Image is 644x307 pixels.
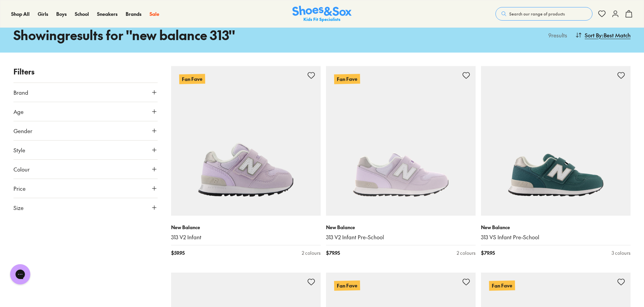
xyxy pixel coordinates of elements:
a: Fan Fave [326,66,476,216]
button: Price [13,179,158,198]
img: SNS_Logo_Responsive.svg [292,6,352,22]
a: Girls [38,10,48,18]
span: $ 79.95 [481,249,495,256]
span: Colour [13,165,30,173]
span: Search our range of products [509,11,565,17]
span: Brand [13,88,28,96]
p: New Balance [171,224,321,231]
p: Fan Fave [334,280,360,290]
a: Shop All [11,10,30,18]
p: New Balance [326,224,476,231]
span: Style [13,146,25,154]
a: Boys [56,10,67,18]
a: 313 V2 Infant [171,234,321,241]
a: Sneakers [97,10,118,18]
p: Fan Fave [334,74,360,84]
a: Brands [126,10,141,18]
a: Shoes & Sox [292,6,352,22]
a: Fan Fave [171,66,321,216]
div: 2 colours [302,249,321,256]
span: : Best Match [602,31,631,39]
h1: Showing results for " new balance 313 " [13,25,322,44]
p: New Balance [481,224,631,231]
button: Colour [13,160,158,179]
p: 9 results [546,31,567,39]
a: 313 VS Infant Pre-School [481,234,631,241]
p: Fan Fave [179,74,205,84]
span: Sort By [585,31,602,39]
span: Age [13,108,24,116]
button: Sort By:Best Match [575,28,631,42]
span: $ 79.95 [326,249,340,256]
button: Age [13,102,158,121]
button: Search our range of products [495,7,592,21]
span: Price [13,184,26,192]
a: School [75,10,89,18]
p: Fan Fave [489,280,515,290]
button: Size [13,198,158,217]
button: Brand [13,83,158,102]
button: Gender [13,121,158,140]
a: Sale [150,10,159,18]
a: 313 V2 Infant Pre-School [326,234,476,241]
span: Size [13,204,24,212]
p: Filters [13,66,158,77]
button: Style [13,141,158,159]
span: $ 59.95 [171,249,185,256]
iframe: Gorgias live chat messenger [7,262,34,287]
div: 3 colours [612,249,631,256]
span: Gender [13,127,32,135]
div: 2 colours [457,249,476,256]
